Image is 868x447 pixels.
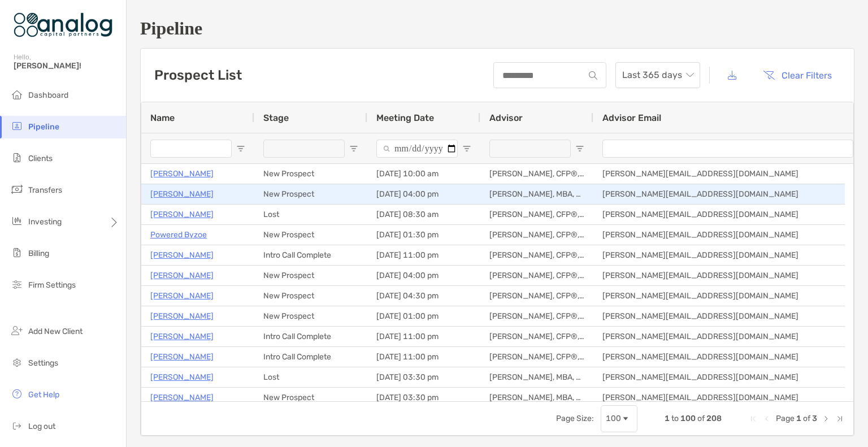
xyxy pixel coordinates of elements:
[150,309,214,323] a: [PERSON_NAME]
[150,268,214,283] a: [PERSON_NAME]
[367,245,480,265] div: [DATE] 11:00 pm
[263,112,289,123] span: Stage
[480,367,593,387] div: [PERSON_NAME], MBA, CFA
[480,306,593,326] div: [PERSON_NAME], CFP®, CPA/PFS, CDFA
[835,414,844,423] div: Last Page
[150,140,232,158] input: Name Filter Input
[254,225,367,245] div: New Prospect
[150,350,214,364] a: [PERSON_NAME]
[10,324,24,337] img: add_new_client icon
[254,286,367,306] div: New Prospect
[480,164,593,184] div: [PERSON_NAME], CFP®, CPA/PFS, CDFA
[150,329,214,344] a: [PERSON_NAME]
[28,249,49,258] span: Billing
[803,414,810,423] span: of
[150,228,207,242] a: Powered Byzoe
[150,112,175,123] span: Name
[10,214,24,228] img: investing icon
[28,280,76,290] span: Firm Settings
[575,144,584,153] button: Open Filter Menu
[622,63,693,88] span: Last 365 days
[367,205,480,224] div: [DATE] 08:30 am
[376,140,458,158] input: Meeting Date Filter Input
[754,63,840,88] button: Clear Filters
[665,414,670,423] span: 1
[254,306,367,326] div: New Prospect
[10,246,24,259] img: billing icon
[367,347,480,367] div: [DATE] 11:00 pm
[150,390,214,405] a: [PERSON_NAME]
[480,286,593,306] div: [PERSON_NAME], CFP®, CPA/PFS, CDFA
[150,187,214,201] a: [PERSON_NAME]
[254,347,367,367] div: Intro Call Complete
[140,18,854,39] h1: Pipeline
[367,388,480,407] div: [DATE] 03:30 pm
[10,88,24,101] img: dashboard icon
[601,405,637,432] div: Page Size
[602,112,661,123] span: Advisor Email
[376,112,434,123] span: Meeting Date
[254,164,367,184] div: New Prospect
[150,289,214,303] a: [PERSON_NAME]
[462,144,471,153] button: Open Filter Menu
[680,414,696,423] span: 100
[254,245,367,265] div: Intro Call Complete
[480,347,593,367] div: [PERSON_NAME], CFP®, CPA/PFS, CDFA
[749,414,758,423] div: First Page
[812,414,817,423] span: 3
[480,205,593,224] div: [PERSON_NAME], CFP®, CPA/PFS, CDFA
[28,422,55,431] span: Log out
[822,414,831,423] div: Next Page
[150,167,214,181] a: [PERSON_NAME]
[28,122,59,132] span: Pipeline
[796,414,801,423] span: 1
[28,154,53,163] span: Clients
[367,225,480,245] div: [DATE] 01:30 pm
[671,414,679,423] span: to
[367,286,480,306] div: [DATE] 04:30 pm
[480,388,593,407] div: [PERSON_NAME], MBA, CFA
[28,217,62,227] span: Investing
[10,151,24,164] img: clients icon
[10,183,24,196] img: transfers icon
[480,327,593,346] div: [PERSON_NAME], CFP®, CPA/PFS, CDFA
[154,67,242,83] h3: Prospect List
[254,266,367,285] div: New Prospect
[10,355,24,369] img: settings icon
[14,5,112,45] img: Zoe Logo
[776,414,795,423] span: Page
[367,164,480,184] div: [DATE] 10:00 am
[480,184,593,204] div: [PERSON_NAME], MBA, CFA
[150,207,214,222] a: [PERSON_NAME]
[480,266,593,285] div: [PERSON_NAME], CFP®, CPA/PFS, CDFA
[10,277,24,291] img: firm-settings icon
[480,225,593,245] div: [PERSON_NAME], CFP®, CPA/PFS, CDFA
[28,358,58,368] span: Settings
[489,112,523,123] span: Advisor
[28,327,83,336] span: Add New Client
[367,327,480,346] div: [DATE] 11:00 pm
[697,414,705,423] span: of
[28,90,68,100] span: Dashboard
[150,370,214,384] a: [PERSON_NAME]
[28,185,62,195] span: Transfers
[602,140,853,158] input: Advisor Email Filter Input
[254,367,367,387] div: Lost
[349,144,358,153] button: Open Filter Menu
[10,419,24,432] img: logout icon
[367,367,480,387] div: [DATE] 03:30 pm
[762,414,771,423] div: Previous Page
[706,414,722,423] span: 208
[589,71,597,80] img: input icon
[254,184,367,204] div: New Prospect
[254,205,367,224] div: Lost
[480,245,593,265] div: [PERSON_NAME], CFP®, CPA/PFS, CDFA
